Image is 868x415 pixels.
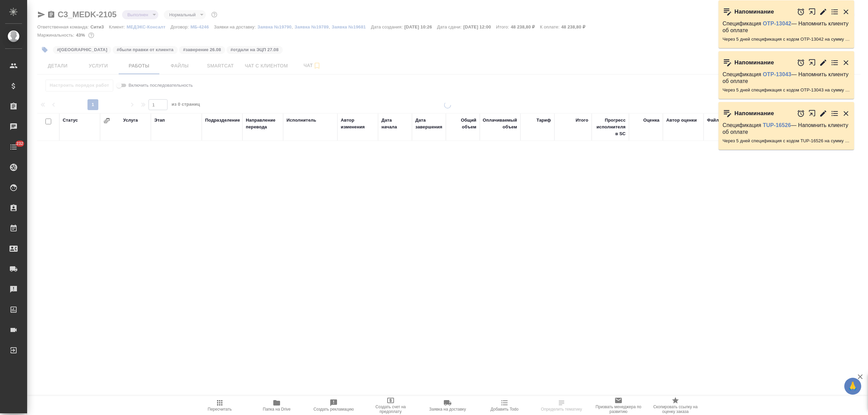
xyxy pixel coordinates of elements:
p: Через 5 дней спецификация с кодом OTP-13043 на сумму 5194.56 RUB будет просрочена [723,87,850,94]
button: Перейти в todo [831,109,839,118]
p: Спецификация — Напомнить клиенту об оплате [723,71,850,85]
button: Редактировать [819,59,827,67]
button: Отложить [797,59,805,67]
div: Этап [154,117,165,124]
div: Автор оценки [666,117,697,124]
p: Спецификация — Напомнить клиенту об оплате [723,122,850,136]
div: Тариф [536,117,551,124]
a: OTP-13043 [763,71,791,77]
p: Через 5 дней спецификация с кодом OTP-13042 на сумму 2916 RUB будет просрочена [723,36,850,43]
p: Напоминание [734,8,774,15]
div: Автор изменения [341,117,375,130]
button: Отложить [797,8,805,16]
div: Оплачиваемый объем [483,117,517,130]
button: Сгруппировать [103,117,110,124]
button: Закрыть [842,8,850,16]
div: Прогресс исполнителя в SC [595,117,626,137]
button: Закрыть [842,109,850,118]
div: Подразделение [205,117,240,124]
div: Дата начала [381,117,409,130]
div: Направление перевода [246,117,280,130]
div: Статус [63,117,78,124]
button: Перейти в todo [831,59,839,67]
button: Открыть в новой вкладке [808,106,816,121]
button: Закрыть [842,59,850,67]
p: Через 5 дней спецификация с кодом TUP-16526 на сумму 198837 RUB будет просрочена [723,138,850,144]
button: Перейти в todo [831,8,839,16]
a: OTP-13042 [763,21,791,26]
p: Спецификация — Напомнить клиенту об оплате [723,20,850,34]
button: Редактировать [819,109,827,118]
button: Открыть в новой вкладке [808,55,816,70]
div: Услуга [123,117,138,124]
span: 232 [12,140,27,147]
p: Напоминание [734,110,774,117]
div: Общий объем [449,117,476,130]
div: Итого [576,117,588,124]
a: TUP-16526 [763,122,791,128]
div: Оценка [643,117,659,124]
p: Напоминание [734,59,774,66]
button: Отложить [797,109,805,118]
button: Открыть в новой вкладке [808,4,816,19]
div: Дата завершения [415,117,442,130]
div: Исполнитель [287,117,316,124]
div: Файлы [707,117,723,124]
button: Редактировать [819,8,827,16]
a: 232 [2,139,25,155]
